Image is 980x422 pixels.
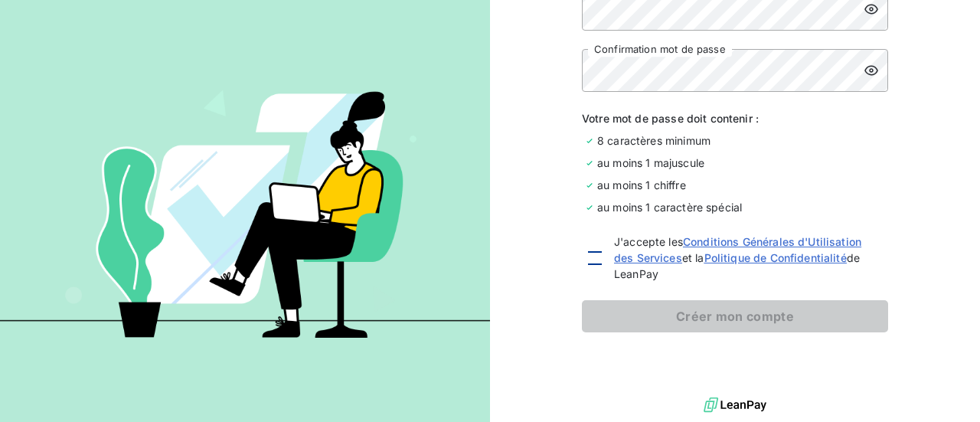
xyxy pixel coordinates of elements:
[597,199,742,215] span: au moins 1 caractère spécial
[704,251,847,264] a: Politique de Confidentialité
[582,300,888,332] button: Créer mon compte
[597,132,710,149] span: 8 caractères minimum
[597,155,704,171] span: au moins 1 majuscule
[614,235,861,264] a: Conditions Générales d'Utilisation des Services
[704,394,766,417] img: logo
[582,110,888,126] span: Votre mot de passe doit contenir :
[597,177,686,193] span: au moins 1 chiffre
[614,234,882,282] span: J'accepte les et la de LeanPay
